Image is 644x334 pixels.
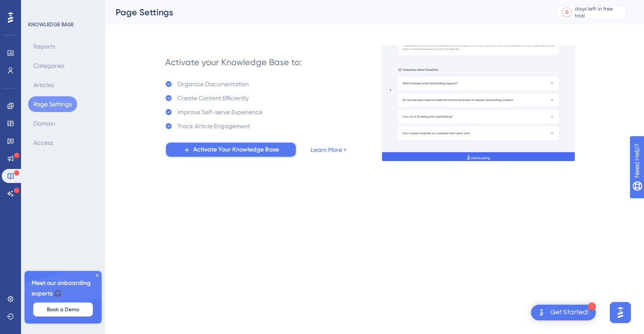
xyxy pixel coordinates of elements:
[28,21,74,28] div: KNOWLEDGE BASE
[575,5,623,19] div: days left in free trial
[28,135,58,151] button: Access
[193,144,279,155] span: Activate Your Knowledge Base
[28,116,60,131] button: Domain
[536,307,547,318] img: launcher-image-alternative-text
[165,56,302,68] div: Activate your Knowledge Base to:
[177,107,262,117] div: Improve Self-serve Experience
[116,6,534,18] div: Page Settings
[382,45,575,162] img: a27db7f7ef9877a438c7956077c236be.gif
[21,2,55,13] span: Need Help?
[177,93,249,103] div: Create Content Efficiently
[177,79,249,89] div: Organize Documentation
[47,306,79,313] span: Book a Demo
[311,144,347,155] a: Learn More >
[531,305,596,320] div: Open Get Started! checklist, remaining modules: 1
[33,302,93,316] button: Book a Demo
[177,121,250,131] div: Track Article Engagement
[550,308,589,317] div: Get Started!
[607,299,633,326] iframe: UserGuiding AI Assistant Launcher
[28,58,70,74] button: Categories
[28,77,59,93] button: Articles
[32,278,95,299] span: Meet our onboarding experts 🎧
[588,302,596,310] div: 1
[565,9,569,16] div: 0
[28,96,77,112] button: Page Settings
[28,39,60,54] button: Reports
[165,142,297,158] button: Activate Your Knowledge Base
